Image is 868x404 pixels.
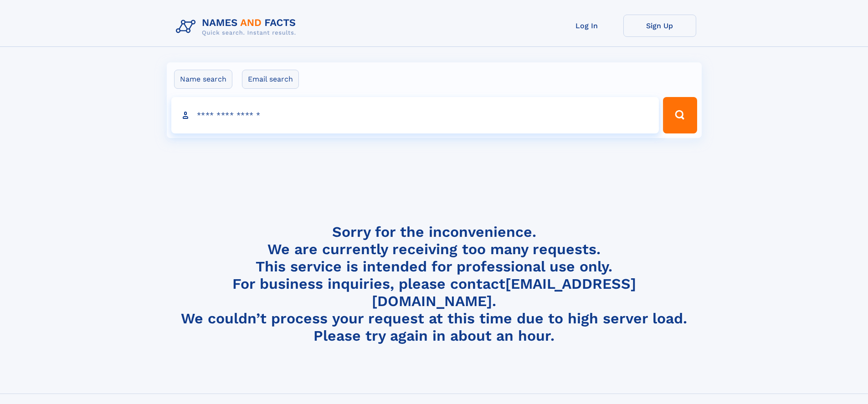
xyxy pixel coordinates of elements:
[174,70,232,89] label: Name search
[663,97,697,133] button: Search Button
[171,97,659,133] input: search input
[172,15,303,39] img: Logo Names and Facts
[550,15,623,37] a: Log In
[623,15,696,37] a: Sign Up
[372,275,636,310] a: [EMAIL_ADDRESS][DOMAIN_NAME]
[172,223,696,345] h4: Sorry for the inconvenience. We are currently receiving too many requests. This service is intend...
[242,70,299,89] label: Email search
